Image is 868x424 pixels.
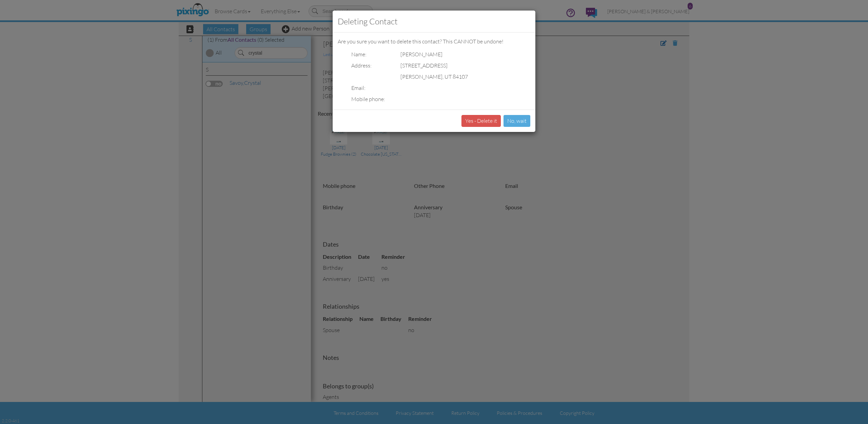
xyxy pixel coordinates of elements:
[504,115,530,127] button: No, wait
[387,60,470,71] td: [STREET_ADDRESS]
[338,16,530,27] h3: Deleting Contact
[338,94,387,105] td: Mobile phone:
[387,49,470,60] td: [PERSON_NAME]
[338,82,387,94] td: Email:
[338,38,530,45] p: Are you sure you want to delete this contact? This CANNOT be undone!
[461,115,501,127] button: Yes - Delete it
[338,49,387,60] td: Name:
[338,60,387,71] td: Address:
[387,71,470,82] td: [PERSON_NAME], UT 84107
